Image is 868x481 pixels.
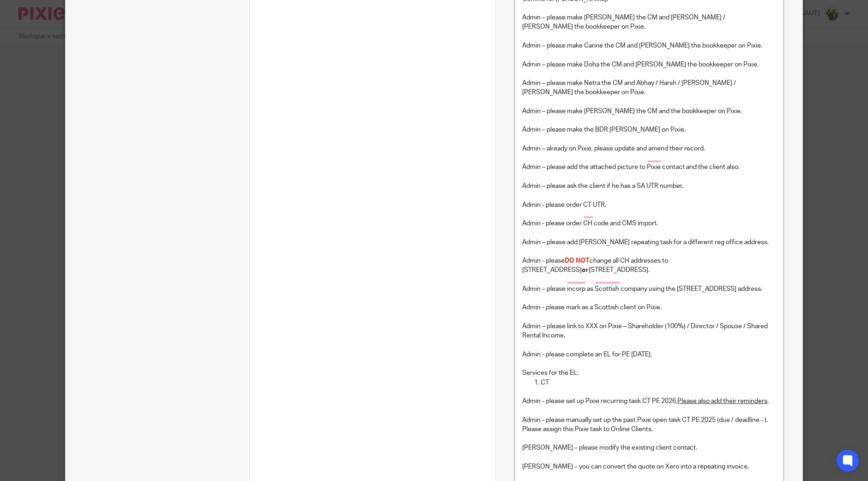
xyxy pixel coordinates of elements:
[522,238,776,247] p: Admin – please add [PERSON_NAME] repeating task for a different reg office address.
[677,398,767,404] u: Please also add their reminders
[522,350,776,359] p: Admin - please complete an EL for PE [DATE].
[522,368,776,378] p: Services for the EL;
[522,303,776,312] p: Admin - please mark as a Scottish client on Pixie.
[522,397,776,406] p: Admin - please set up Pixie recurring task CT PE 2026. .
[522,200,776,210] p: Admin - please order CT UTR.
[541,378,776,387] p: CT
[522,462,776,471] p: [PERSON_NAME] – you can convert the quote on Xero into a repeating invoice.
[522,41,776,50] p: Admin – please make Carine the CM and [PERSON_NAME] the bookkeeper on Pixie.
[522,162,776,172] p: Admin – please add the attached picture to Pixie contact and the client also.
[522,256,776,275] p: Admin - please change all CH addresses to [STREET_ADDRESS] [STREET_ADDRESS].
[582,267,589,273] strong: or
[522,107,776,116] p: Admin – please make [PERSON_NAME] the CM and the bookkeeper on Pixie.
[522,13,776,32] p: Admin – please make [PERSON_NAME] the CM and [PERSON_NAME] / [PERSON_NAME] the bookkeeper on Pixie.
[522,125,776,134] p: Admin – please make the BDR [PERSON_NAME] on Pixie.
[522,144,776,153] p: Admin – already on Pixie, please update and amend their record.
[522,415,776,434] p: Admin - please manually set up the past Pixie open task CT PE 2025 (due / deadline - ). Please as...
[565,258,590,264] span: DO NOT
[522,78,776,97] p: Admin – please make Netra the CM and Abhay / Harsh / [PERSON_NAME] / [PERSON_NAME] the bookkeeper...
[522,219,776,228] p: Admin - please order CH code and CMS import.
[522,60,776,69] p: Admin – please make Doha the CM and [PERSON_NAME] the bookkeeper on Pixie.
[522,181,776,191] p: Admin – please ask the client if he has a SA UTR number.
[522,322,776,341] p: Admin – please link to XXX on Pixie – Shareholder (100%) / Director / Spouse / Shared Rental Income.
[522,284,776,294] p: Admin – please incorp as Scottish company using the [STREET_ADDRESS] address.
[522,443,776,452] p: [PERSON_NAME] – please modify the existing client contact.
